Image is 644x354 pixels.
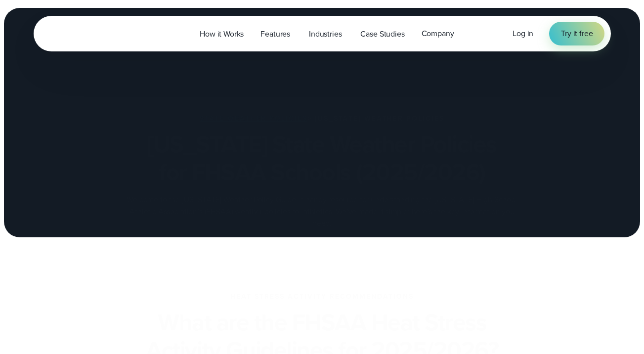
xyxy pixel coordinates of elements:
[360,28,404,40] span: Case Studies
[200,28,244,40] span: How it Works
[309,28,342,40] span: Industries
[561,28,593,40] span: Try it free
[191,24,252,44] a: How it Works
[422,28,454,40] span: Company
[352,24,413,44] a: Case Studies
[513,28,533,40] a: Log in
[260,28,290,40] span: Features
[549,22,604,45] a: Try it free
